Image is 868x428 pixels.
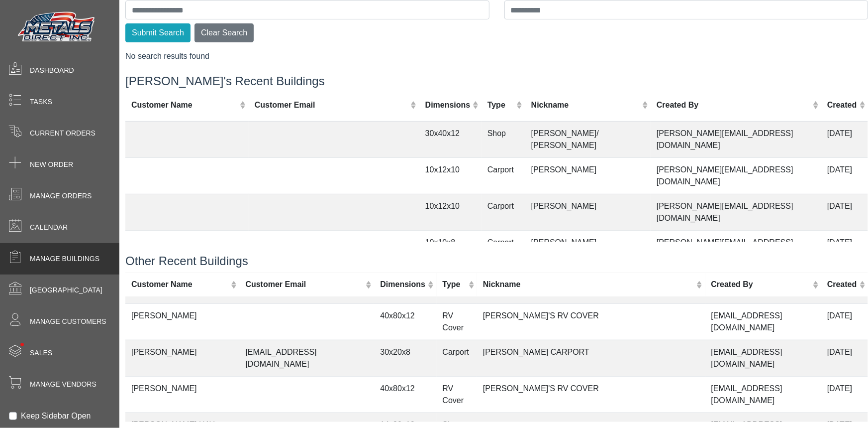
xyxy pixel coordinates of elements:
[419,194,482,230] td: 10x12x10
[821,121,868,157] td: [DATE]
[477,340,705,376] td: [PERSON_NAME] CARPORT
[443,279,466,290] div: Type
[477,303,705,340] td: [PERSON_NAME]'S RV COVER
[651,121,821,157] td: [PERSON_NAME][EMAIL_ADDRESS][DOMAIN_NAME]
[125,23,191,42] button: Submit Search
[705,303,821,340] td: [EMAIL_ADDRESS][DOMAIN_NAME]
[827,279,857,290] div: Created
[705,376,821,413] td: [EMAIL_ADDRESS][DOMAIN_NAME]
[9,328,35,361] span: •
[437,340,477,376] td: Carport
[419,121,482,157] td: 30x40x12
[821,157,868,194] td: [DATE]
[30,285,102,295] span: [GEOGRAPHIC_DATA]
[477,376,705,413] td: [PERSON_NAME]'S RV COVER
[657,99,810,111] div: Created By
[380,279,425,290] div: Dimensions
[482,157,525,194] td: Carport
[30,254,99,264] span: Manage Buildings
[131,99,237,111] div: Customer Name
[125,74,868,89] h4: [PERSON_NAME]'s Recent Buildings
[239,340,374,376] td: [EMAIL_ADDRESS][DOMAIN_NAME]
[482,230,525,267] td: Carport
[711,279,810,290] div: Created By
[194,23,254,42] button: Clear Search
[125,340,239,376] td: [PERSON_NAME]
[821,230,868,267] td: [DATE]
[30,316,106,327] span: Manage Customers
[30,348,52,358] span: Sales
[483,279,694,290] div: Nickname
[374,340,436,376] td: 30x20x8
[525,230,651,267] td: [PERSON_NAME]
[425,99,471,111] div: Dimensions
[30,222,68,233] span: Calendar
[30,65,74,76] span: Dashboard
[821,340,868,376] td: [DATE]
[482,194,525,230] td: Carport
[705,340,821,376] td: [EMAIL_ADDRESS][DOMAIN_NAME]
[30,159,73,170] span: New Order
[255,99,408,111] div: Customer Email
[525,121,651,157] td: [PERSON_NAME]/ [PERSON_NAME]
[374,303,436,340] td: 40x80x12
[125,50,868,62] div: No search results found
[827,99,857,111] div: Created
[482,121,525,157] td: Shop
[125,376,239,413] td: [PERSON_NAME]
[437,376,477,413] td: RV Cover
[30,379,96,390] span: Manage Vendors
[651,157,821,194] td: [PERSON_NAME][EMAIL_ADDRESS][DOMAIN_NAME]
[487,99,514,111] div: Type
[15,9,99,46] img: Metals Direct Inc Logo
[651,230,821,267] td: [PERSON_NAME][EMAIL_ADDRESS][DOMAIN_NAME]
[30,97,52,107] span: Tasks
[374,376,436,413] td: 40x80x12
[651,194,821,230] td: [PERSON_NAME][EMAIL_ADDRESS][DOMAIN_NAME]
[821,303,868,340] td: [DATE]
[821,376,868,413] td: [DATE]
[437,303,477,340] td: RV Cover
[125,303,239,340] td: [PERSON_NAME]
[21,410,91,422] label: Keep Sidebar Open
[525,194,651,230] td: [PERSON_NAME]
[125,254,868,269] h4: Other Recent Buildings
[419,157,482,194] td: 10x12x10
[30,128,96,139] span: Current Orders
[30,191,92,201] span: Manage Orders
[131,279,228,290] div: Customer Name
[245,279,363,290] div: Customer Email
[525,157,651,194] td: [PERSON_NAME]
[821,194,868,230] td: [DATE]
[419,230,482,267] td: 10x10x8
[531,99,640,111] div: Nickname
